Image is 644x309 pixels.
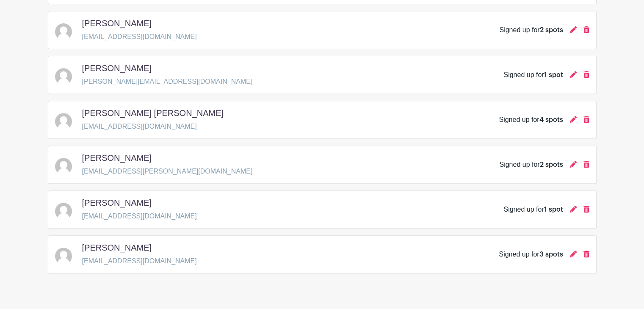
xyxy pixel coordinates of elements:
div: Signed up for [499,160,563,170]
h5: [PERSON_NAME] [82,198,152,208]
p: [EMAIL_ADDRESS][DOMAIN_NAME] [82,121,231,132]
p: [PERSON_NAME][EMAIL_ADDRESS][DOMAIN_NAME] [82,77,253,87]
span: 1 spot [544,72,563,78]
div: Signed up for [499,115,563,125]
span: 4 spots [539,116,563,123]
span: 1 spot [544,206,563,213]
p: [EMAIL_ADDRESS][PERSON_NAME][DOMAIN_NAME] [82,166,253,177]
img: default-ce2991bfa6775e67f084385cd625a349d9dcbb7a52a09fb2fda1e96e2d18dcdb.png [55,23,72,40]
div: Signed up for [499,25,563,35]
span: 2 spots [540,27,563,33]
h5: [PERSON_NAME] [82,153,152,163]
h5: [PERSON_NAME] [PERSON_NAME] [82,108,224,118]
p: [EMAIL_ADDRESS][DOMAIN_NAME] [82,256,197,266]
img: default-ce2991bfa6775e67f084385cd625a349d9dcbb7a52a09fb2fda1e96e2d18dcdb.png [55,68,72,85]
img: default-ce2991bfa6775e67f084385cd625a349d9dcbb7a52a09fb2fda1e96e2d18dcdb.png [55,113,72,130]
img: default-ce2991bfa6775e67f084385cd625a349d9dcbb7a52a09fb2fda1e96e2d18dcdb.png [55,158,72,175]
div: Signed up for [503,204,563,215]
img: default-ce2991bfa6775e67f084385cd625a349d9dcbb7a52a09fb2fda1e96e2d18dcdb.png [55,248,72,265]
div: Signed up for [503,70,563,80]
p: [EMAIL_ADDRESS][DOMAIN_NAME] [82,211,197,221]
h5: [PERSON_NAME] [82,63,152,73]
span: 2 spots [540,161,563,168]
p: [EMAIL_ADDRESS][DOMAIN_NAME] [82,32,197,42]
div: Signed up for [499,249,563,259]
span: 3 spots [539,251,563,258]
img: default-ce2991bfa6775e67f084385cd625a349d9dcbb7a52a09fb2fda1e96e2d18dcdb.png [55,203,72,220]
h5: [PERSON_NAME] [82,18,152,28]
h5: [PERSON_NAME] [82,243,152,253]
